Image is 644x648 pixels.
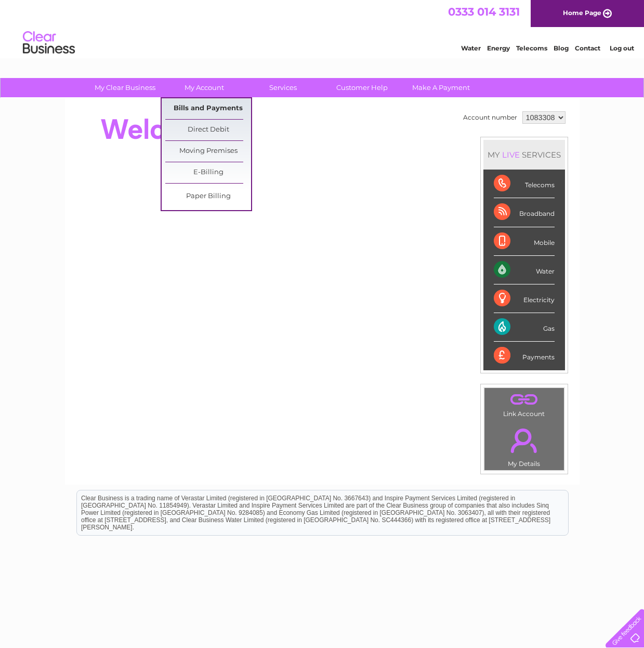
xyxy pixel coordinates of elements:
[461,44,481,52] a: Water
[494,170,555,198] div: Telecoms
[240,78,326,97] a: Services
[165,98,251,119] a: Bills and Payments
[575,44,600,52] a: Contact
[161,78,247,97] a: My Account
[398,78,484,97] a: Make A Payment
[487,391,561,409] a: .
[494,342,555,370] div: Payments
[82,78,168,97] a: My Clear Business
[22,27,75,59] img: logo.png
[448,5,520,18] a: 0333 014 3131
[461,109,520,126] td: Account number
[554,44,569,52] a: Blog
[77,6,568,50] div: Clear Business is a trading name of Verastar Limited (registered in [GEOGRAPHIC_DATA] No. 3667643...
[484,420,564,471] td: My Details
[610,44,634,52] a: Log out
[165,120,251,140] a: Direct Debit
[165,141,251,162] a: Moving Premises
[494,227,555,256] div: Mobile
[487,44,510,52] a: Energy
[483,140,565,170] div: MY SERVICES
[494,198,555,227] div: Broadband
[487,422,561,459] a: .
[319,78,405,97] a: Customer Help
[165,162,251,183] a: E-Billing
[494,256,555,284] div: Water
[516,44,547,52] a: Telecoms
[494,313,555,342] div: Gas
[494,284,555,313] div: Electricity
[165,186,251,207] a: Paper Billing
[484,387,564,420] td: Link Account
[500,150,522,160] div: LIVE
